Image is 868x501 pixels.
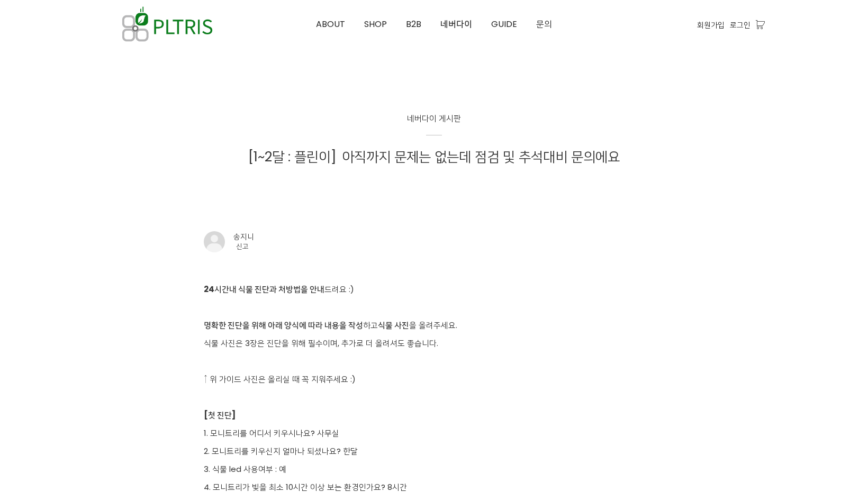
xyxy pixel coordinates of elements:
[236,241,249,251] a: 신고
[730,19,751,31] a: 로그인
[204,409,236,421] strong: [첫 진단]
[431,1,482,48] a: 네버다이
[204,337,664,350] p: 식물 사진은 3장은 진단을 위해 필수이며, 추가로 더 올려셔도 좋습니다.
[204,320,363,331] strong: 명확한 진단을 위해 아래 양식에 따라 내용을 작성
[364,18,387,30] span: SHOP
[196,146,672,168] h1: 아직까지 문제는 없는데 점검 및 추석대비 문의에요
[204,284,324,295] strong: 24시간내 식물 진단과 처방법을 안내
[527,1,562,48] a: 문의
[204,427,664,440] p: 1. 모니트리를 어디서 키우시나요? 사무실
[355,1,396,48] a: SHOP
[204,283,664,296] p: 드려요 :)
[204,445,664,458] p: 2. 모니트리를 키우신지 얼마나 되셨나요? 한달
[407,112,461,135] a: 네버다이 게시판
[440,18,472,30] span: 네버다이
[491,18,517,30] span: GUIDE
[204,319,664,332] p: 하고 을 올려주세요.
[204,463,664,476] p: 3. 식물 led 사용여부 : 예
[396,1,431,48] a: B2B
[248,147,342,166] a: [1~2달 : 플린이]
[204,481,664,494] p: 4. 모니트리가 빛을 최소 10시간 이상 보는 환경인가요? 8시간
[482,1,527,48] a: GUIDE
[316,18,345,30] span: ABOUT
[306,1,355,48] a: ABOUT
[406,18,421,30] span: B2B
[204,373,664,386] p: ↑ 위 가이드 사진은 올리실 때 꼭 지워주세요 :)
[378,320,409,331] strong: 식물 사진
[536,18,552,30] span: 문의
[233,231,254,242] div: 송지니
[697,19,725,31] a: 회원가입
